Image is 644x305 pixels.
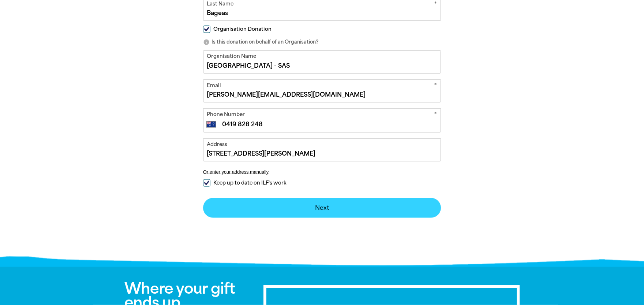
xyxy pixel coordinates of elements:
[213,26,272,33] span: Organisation Donation
[434,111,437,120] i: Required
[203,38,441,46] p: Is this donation on behalf of an Organisation?
[203,26,210,33] input: Organisation Donation
[203,198,441,218] button: Next
[203,179,210,187] input: Keep up to date on ILF's work
[203,169,441,175] button: Or enter your address manually
[203,39,210,45] i: info
[213,179,286,186] span: Keep up to date on ILF's work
